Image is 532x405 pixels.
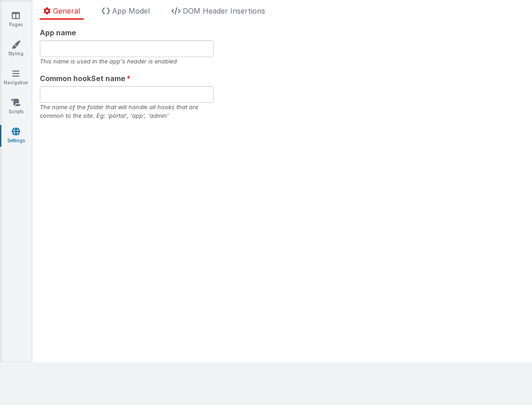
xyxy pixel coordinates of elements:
span: Common hookSet name [40,73,125,84]
span: General [53,6,80,15]
div: The name of the folder that will handle all hooks that are common to the site. Eg: 'portal', 'app... [40,103,214,120]
span: App Model [112,6,150,15]
span: App name [40,27,76,38]
span: DOM Header Insertions [183,6,265,15]
div: This name is used in the app's header is enabled [40,57,214,66]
